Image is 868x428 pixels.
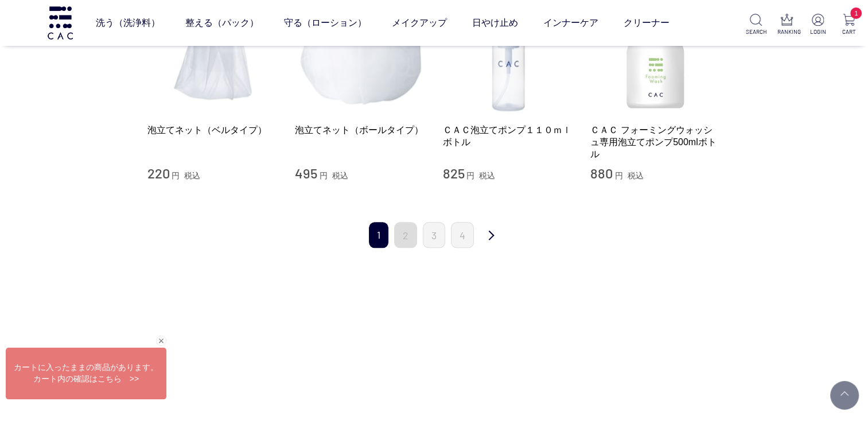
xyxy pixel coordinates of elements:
span: 825 [443,165,465,181]
span: 1 [369,222,388,248]
p: LOGIN [808,28,828,36]
a: SEARCH [746,14,766,36]
a: 4 [451,222,474,248]
a: インナーケア [543,7,598,39]
a: 1 CART [839,14,859,36]
a: 泡立てネット（ボールタイプ） [295,124,426,136]
span: 税込 [184,171,200,180]
span: 税込 [479,171,495,180]
span: 円 [466,171,474,180]
span: 495 [295,165,317,181]
span: 円 [615,171,623,180]
p: SEARCH [746,28,766,36]
a: 守る（ローション） [283,7,366,39]
span: 税込 [628,171,644,180]
a: 泡立てネット（ベルタイプ） [147,124,278,136]
a: ＣＡＣ フォーミングウォッシュ専用泡立てポンプ500mlボトル [590,124,721,161]
a: メイクアップ [391,7,446,39]
span: 円 [172,171,180,180]
a: LOGIN [808,14,828,36]
a: 次 [480,222,503,249]
a: 3 [423,222,445,248]
a: ＣＡＣ泡立てポンプ１１０ｍｌボトル [443,124,574,149]
p: CART [839,28,859,36]
a: RANKING [777,14,797,36]
a: 2 [394,222,417,248]
span: 1 [850,7,862,19]
p: RANKING [777,28,797,36]
span: 円 [320,171,328,180]
span: 220 [147,165,170,181]
span: 税込 [332,171,348,180]
span: 880 [590,165,613,181]
a: 洗う（洗浄料） [95,7,159,39]
a: 日やけ止め [472,7,517,39]
img: logo [46,6,75,39]
a: 整える（パック） [185,7,258,39]
a: クリーナー [623,7,669,39]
